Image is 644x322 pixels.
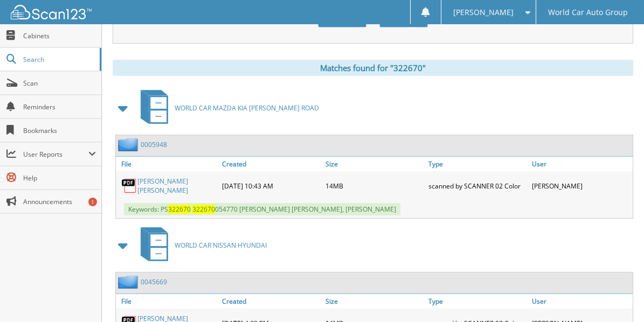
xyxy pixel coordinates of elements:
[426,157,529,171] a: Type
[141,277,167,286] a: 0045669
[219,294,323,309] a: Created
[137,177,217,195] a: [PERSON_NAME] [PERSON_NAME]
[118,138,141,151] img: folder2.png
[453,9,514,16] span: [PERSON_NAME]
[23,55,94,64] span: Search
[116,294,219,309] a: File
[219,157,323,171] a: Created
[426,294,529,309] a: Type
[219,174,323,198] div: [DATE] 10:43 AM
[192,205,215,214] span: 322670
[529,174,633,198] div: [PERSON_NAME]
[590,270,644,322] iframe: Chat Widget
[323,174,426,198] div: 14MB
[118,275,141,289] img: folder2.png
[23,79,96,88] span: Scan
[141,140,167,149] a: 0005948
[121,178,137,194] img: PDF.png
[116,157,219,171] a: File
[134,87,319,129] a: WORLD CAR MAZDA KIA [PERSON_NAME] ROAD
[11,5,92,19] img: scan123-logo-white.svg
[529,294,633,309] a: User
[23,197,96,206] span: Announcements
[23,31,96,40] span: Cabinets
[323,157,426,171] a: Size
[23,126,96,135] span: Bookmarks
[88,198,97,206] div: 1
[113,60,633,76] div: Matches found for "322670"
[124,203,400,215] span: Keywords: PS 054770 [PERSON_NAME] [PERSON_NAME], [PERSON_NAME]
[23,150,88,159] span: User Reports
[175,241,267,250] span: WORLD CAR NISSAN HYUNDAI
[529,157,633,171] a: User
[426,174,529,198] div: scanned by SCANNER 02 Color
[23,102,96,111] span: Reminders
[323,294,426,309] a: Size
[168,205,191,214] span: 322670
[548,9,628,16] span: World Car Auto Group
[134,224,267,267] a: WORLD CAR NISSAN HYUNDAI
[175,103,319,113] span: WORLD CAR MAZDA KIA [PERSON_NAME] ROAD
[23,173,96,183] span: Help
